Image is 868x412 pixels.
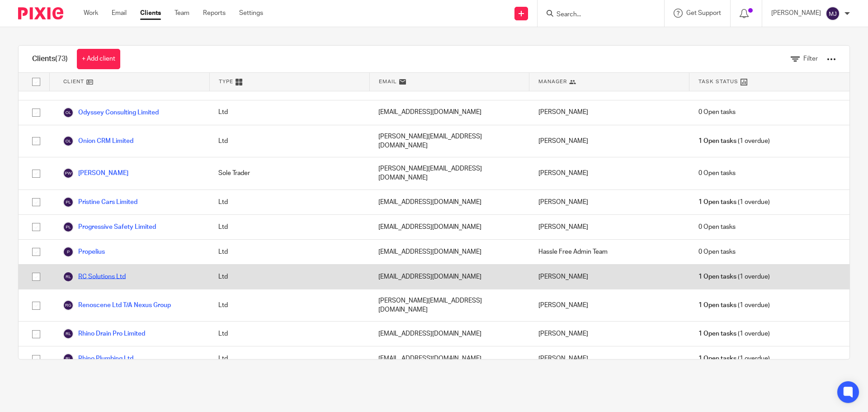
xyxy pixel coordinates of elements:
[698,247,736,256] span: 0 Open tasks
[698,272,736,281] span: 1 Open tasks
[686,10,721,16] span: Get Support
[209,240,369,264] div: Ltd
[55,55,68,62] span: (73)
[369,190,529,214] div: [EMAIL_ADDRESS][DOMAIN_NAME]
[63,222,74,232] img: svg%3E
[698,169,736,178] span: 0 Open tasks
[63,107,159,118] a: Odyssey Consulting Limited
[529,100,689,125] div: [PERSON_NAME]
[369,157,529,189] div: [PERSON_NAME][EMAIL_ADDRESS][DOMAIN_NAME]
[84,9,98,18] a: Work
[63,222,156,232] a: Progressive Safety Limited
[28,73,45,90] input: Select all
[529,322,689,346] div: [PERSON_NAME]
[63,271,126,282] a: RC Solutions Ltd
[209,346,369,371] div: Ltd
[698,198,736,207] span: 1 Open tasks
[63,246,105,257] a: Propelius
[379,78,397,85] span: Email
[369,265,529,289] div: [EMAIL_ADDRESS][DOMAIN_NAME]
[826,6,840,21] img: svg%3E
[698,223,736,232] span: 0 Open tasks
[803,56,818,62] span: Filter
[529,215,689,239] div: [PERSON_NAME]
[369,346,529,371] div: [EMAIL_ADDRESS][DOMAIN_NAME]
[529,125,689,157] div: [PERSON_NAME]
[369,240,529,264] div: [EMAIL_ADDRESS][DOMAIN_NAME]
[369,125,529,157] div: [PERSON_NAME][EMAIL_ADDRESS][DOMAIN_NAME]
[698,272,770,281] span: (1 overdue)
[63,197,137,208] a: Pristine Cars Limited
[219,78,233,85] span: Type
[77,49,120,69] a: + Add client
[698,329,770,338] span: (1 overdue)
[175,9,189,18] a: Team
[698,137,770,146] span: (1 overdue)
[698,354,770,363] span: (1 overdue)
[209,190,369,214] div: Ltd
[209,265,369,289] div: Ltd
[529,265,689,289] div: [PERSON_NAME]
[63,328,145,339] a: Rhino Drain Pro Limited
[63,328,74,339] img: svg%3E
[239,9,263,18] a: Settings
[209,100,369,125] div: Ltd
[771,9,821,18] p: [PERSON_NAME]
[63,353,133,364] a: Rhino Plumbing Ltd
[209,322,369,346] div: Ltd
[698,301,770,310] span: (1 overdue)
[18,7,63,19] img: Pixie
[698,354,736,363] span: 1 Open tasks
[529,289,689,322] div: [PERSON_NAME]
[698,329,736,338] span: 1 Open tasks
[369,100,529,125] div: [EMAIL_ADDRESS][DOMAIN_NAME]
[369,215,529,239] div: [EMAIL_ADDRESS][DOMAIN_NAME]
[63,300,74,311] img: svg%3E
[63,136,133,147] a: Onion CRM Limited
[63,197,74,208] img: svg%3E
[529,157,689,189] div: [PERSON_NAME]
[112,9,127,18] a: Email
[203,9,226,18] a: Reports
[140,9,161,18] a: Clients
[63,271,74,282] img: svg%3E
[369,322,529,346] div: [EMAIL_ADDRESS][DOMAIN_NAME]
[209,157,369,189] div: Sole Trader
[369,289,529,322] div: [PERSON_NAME][EMAIL_ADDRESS][DOMAIN_NAME]
[698,198,770,207] span: (1 overdue)
[63,78,84,85] span: Client
[538,78,567,85] span: Manager
[63,246,74,257] img: svg%3E
[63,107,74,118] img: svg%3E
[556,11,637,19] input: Search
[209,125,369,157] div: Ltd
[32,54,68,64] h1: Clients
[529,240,689,264] div: Hassle Free Admin Team
[529,346,689,371] div: [PERSON_NAME]
[698,137,736,146] span: 1 Open tasks
[209,215,369,239] div: Ltd
[698,301,736,310] span: 1 Open tasks
[63,300,171,311] a: Renoscene Ltd T/A Nexus Group
[63,168,128,179] a: [PERSON_NAME]
[698,78,738,85] span: Task Status
[209,289,369,322] div: Ltd
[529,190,689,214] div: [PERSON_NAME]
[63,136,74,147] img: svg%3E
[698,108,736,117] span: 0 Open tasks
[63,168,74,179] img: svg%3E
[63,353,74,364] img: svg%3E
